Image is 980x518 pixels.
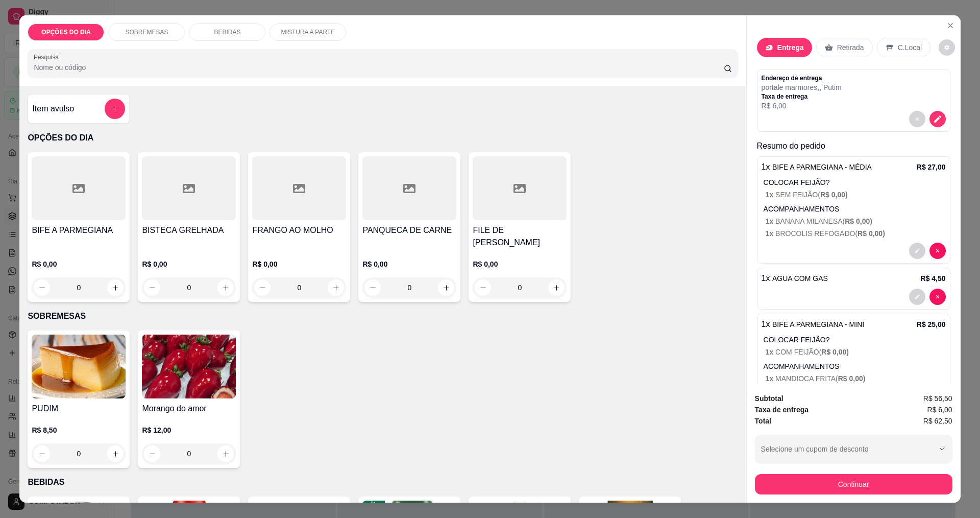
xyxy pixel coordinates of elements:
[217,445,234,462] button: increase-product-quantity
[766,191,775,199] span: 1 x
[764,335,946,345] p: COLOCAR FEIJÃO?
[927,404,952,415] span: R$ 6,00
[837,42,864,53] p: Retirada
[766,348,775,356] span: 1 x
[764,361,946,371] p: ACOMPANHAMENTOS
[764,204,946,214] p: ACOMPANHAMENTOS
[142,224,236,237] h4: BISTECA GRELHADA
[766,190,946,200] p: SEM FEIJÃO (
[764,177,946,187] p: COLOCAR FEIJÃO?
[34,53,62,61] label: Pesquisa
[917,319,946,329] p: R$ 25,00
[762,272,828,285] p: 1 x
[252,224,346,237] h4: FRANGO AO MOLHO
[921,273,946,284] p: R$ 4,50
[772,163,872,171] span: BIFE A PARMEGIANA - MÉDIA
[762,92,842,101] p: Taxa de entrega
[32,103,74,115] h4: Item avulso
[917,162,946,172] p: R$ 27,00
[32,224,126,237] h4: BIFE A PARMEGIANA
[214,28,240,36] p: BEBIDAS
[942,17,959,34] button: Close
[777,42,804,53] p: Entrega
[281,28,335,36] p: MISTURA A PARTE
[766,229,775,238] span: 1 x
[772,320,864,328] span: BIFE A PARMEGIANA - MINI
[909,111,925,127] button: decrease-product-quantity
[766,217,775,225] span: 1 x
[125,28,168,36] p: SOBREMESAS
[32,425,126,435] p: R$ 8,50
[142,425,236,435] p: R$ 12,00
[252,259,346,269] p: R$ 0,00
[142,403,236,415] h4: Morango do amor
[28,132,738,144] p: OPÇÕES DO DIA
[473,224,567,249] h4: FILE DE [PERSON_NAME]
[898,42,922,53] p: C.Local
[142,335,236,398] img: product-image
[762,161,872,173] p: 1 x
[821,348,849,356] span: R$ 0,00 )
[755,474,952,495] button: Continuar
[939,39,955,56] button: decrease-product-quantity
[28,476,738,488] p: BEBIDAS
[757,140,950,152] p: Resumo do pedido
[142,259,236,269] p: R$ 0,00
[762,82,842,92] p: portale marmores , , Putim
[362,224,456,237] h4: PANQUECA DE CARNE
[28,310,738,322] p: SOBREMESAS
[762,101,842,111] p: R$ 6,00
[929,243,946,259] button: decrease-product-quantity
[845,217,872,225] span: R$ 0,00 )
[766,228,946,239] p: BROCOLIS REFOGADO (
[32,403,126,415] h4: PUDIM
[32,259,126,269] p: R$ 0,00
[820,191,848,199] span: R$ 0,00 )
[755,406,809,414] strong: Taxa de entrega
[766,216,946,226] p: BANANA MILANESA (
[929,289,946,305] button: decrease-product-quantity
[762,318,865,331] p: 1 x
[755,394,783,403] strong: Subtotal
[772,274,828,282] span: AGUA COM GAS
[923,415,952,427] span: R$ 62,50
[838,374,866,383] span: R$ 0,00 )
[929,111,946,127] button: decrease-product-quantity
[909,243,925,259] button: decrease-product-quantity
[34,445,50,462] button: decrease-product-quantity
[34,62,723,73] input: Pesquisa
[32,335,126,398] img: product-image
[105,99,125,119] button: add-separate-item
[766,347,946,357] p: COM FEIJÃO (
[41,28,91,36] p: OPÇÕES DO DIA
[857,229,885,238] span: R$ 0,00 )
[362,259,456,269] p: R$ 0,00
[107,445,124,462] button: increase-product-quantity
[762,74,842,82] p: Endereço de entrega
[755,435,952,463] button: Selecione um cupom de desconto
[923,393,952,404] span: R$ 56,50
[766,374,775,383] span: 1 x
[755,417,771,425] strong: Total
[473,259,567,269] p: R$ 0,00
[909,289,925,305] button: decrease-product-quantity
[766,373,946,384] p: MANDIOCA FRITA (
[144,445,160,462] button: decrease-product-quantity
